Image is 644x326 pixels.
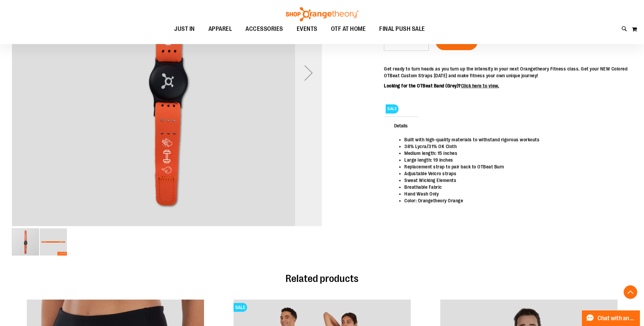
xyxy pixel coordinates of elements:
[597,315,636,322] span: Chat with an Expert
[12,228,40,256] div: image 1 of 2
[167,21,202,37] a: JUST IN
[297,21,317,37] span: EVENTS
[582,310,640,326] button: Chat with an Expert
[624,285,637,299] button: Back To Top
[245,21,283,37] span: ACCESSORIES
[40,228,67,256] div: image 2 of 2
[404,163,625,170] li: Replacement strap to pair back to OTBeat Burn
[404,197,625,204] li: Color: Orangetheory Orange
[404,190,625,197] li: Hand Wash Only
[404,177,625,184] li: Sweat Wicking Elements
[404,150,625,157] li: Medium length: 15 inches
[290,21,324,37] a: EVENTS
[379,21,425,37] span: FINAL PUSH SALE
[174,21,195,37] span: JUST IN
[40,228,67,256] img: OTBeat Band
[384,83,499,88] b: Looking for the OTBeat Band (Grey)?
[324,21,373,37] a: OTF AT HOME
[239,21,290,37] a: ACCESSORIES
[404,170,625,177] li: Adjustable Velcro straps
[372,21,432,37] a: FINAL PUSH SALE
[384,65,632,79] p: Get ready to turn heads as you turn up the intensity in your next Orangetheory Fitness class. Get...
[208,21,232,37] span: APPAREL
[331,21,366,37] span: OTF AT HOME
[202,21,239,37] a: APPAREL
[404,157,625,163] li: Large length: 19 inches
[404,143,625,150] li: 38% Lycra/31% OK Cloth
[384,117,418,134] span: Details
[404,184,625,190] li: Breathable Fabric
[404,136,625,143] li: Built with high-quality materials to withstand rigorous workouts
[461,83,499,88] a: Click here to view.
[286,273,358,284] span: Related products
[234,303,247,312] span: SALE
[386,104,399,114] span: SALE
[285,7,360,21] img: Shop Orangetheory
